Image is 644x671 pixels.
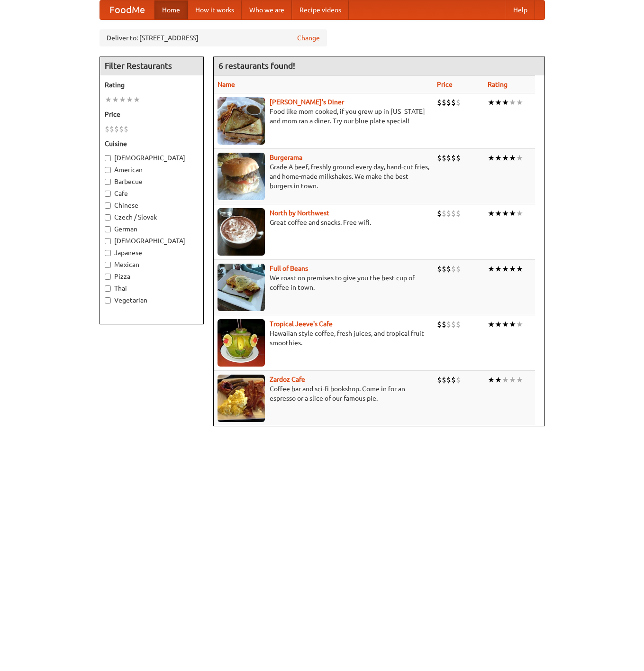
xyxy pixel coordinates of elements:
[495,319,502,330] li: ★
[442,97,446,108] li: $
[105,297,111,303] input: Vegetarian
[270,320,333,328] b: Tropical Jeeve's Cafe
[105,248,199,257] label: Japanese
[456,319,461,330] li: $
[218,107,429,126] p: Food like mom cooked, if you grew up in [US_STATE] and mom ran a diner. Try our blue plate special!
[105,139,199,148] h5: Cuisine
[446,319,451,330] li: $
[456,208,461,219] li: $
[124,124,128,134] li: $
[105,177,199,186] label: Barbecue
[509,208,516,219] li: ★
[105,80,199,90] h5: Rating
[105,272,199,281] label: Pizza
[218,97,265,145] img: sallys.jpg
[451,319,456,330] li: $
[442,153,446,163] li: $
[516,208,523,219] li: ★
[451,208,456,219] li: $
[105,224,199,234] label: German
[100,0,154,19] a: FoodMe
[502,153,509,163] li: ★
[437,375,442,385] li: $
[270,376,305,383] a: Zardoz Cafe
[114,124,119,134] li: $
[456,375,461,385] li: $
[437,319,442,330] li: $
[154,0,188,19] a: Home
[105,189,199,198] label: Cafe
[218,384,429,403] p: Coffee bar and sci-fi bookshop. Come in for an espresso or a slice of our famous pie.
[270,209,329,217] a: North by Northwest
[270,154,302,161] b: Burgerama
[446,97,451,108] li: $
[516,375,523,385] li: ★
[502,97,509,108] li: ★
[509,264,516,274] li: ★
[105,238,111,244] input: [DEMOGRAPHIC_DATA]
[516,97,523,108] li: ★
[446,264,451,274] li: $
[488,153,495,163] li: ★
[502,264,509,274] li: ★
[105,262,111,268] input: Mexican
[502,375,509,385] li: ★
[105,124,109,134] li: $
[109,124,114,134] li: $
[488,208,495,219] li: ★
[509,375,516,385] li: ★
[218,153,265,200] img: burgerama.jpg
[451,264,456,274] li: $
[509,319,516,330] li: ★
[456,153,461,163] li: $
[502,319,509,330] li: ★
[105,285,111,292] input: Thai
[119,124,124,134] li: $
[105,110,199,119] h5: Price
[242,0,292,19] a: Who we are
[133,94,140,105] li: ★
[218,273,429,292] p: We roast on premises to give you the best cup of coffee in town.
[495,97,502,108] li: ★
[105,165,199,175] label: American
[495,375,502,385] li: ★
[437,264,442,274] li: $
[516,319,523,330] li: ★
[516,264,523,274] li: ★
[270,265,308,272] b: Full of Beans
[509,97,516,108] li: ★
[495,264,502,274] li: ★
[297,33,320,43] a: Change
[105,260,199,269] label: Mexican
[456,264,461,274] li: $
[442,375,446,385] li: $
[218,208,265,256] img: north.jpg
[100,29,327,46] div: Deliver to: [STREET_ADDRESS]
[105,167,111,173] input: American
[442,264,446,274] li: $
[218,375,265,422] img: zardoz.jpg
[105,250,111,256] input: Japanese
[488,375,495,385] li: ★
[456,97,461,108] li: $
[218,61,295,70] ng-pluralize: 6 restaurants found!
[446,375,451,385] li: $
[105,284,199,293] label: Thai
[516,153,523,163] li: ★
[292,0,349,19] a: Recipe videos
[105,295,199,305] label: Vegetarian
[509,153,516,163] li: ★
[437,153,442,163] li: $
[105,191,111,197] input: Cafe
[105,153,199,163] label: [DEMOGRAPHIC_DATA]
[218,218,429,227] p: Great coffee and snacks. Free wifi.
[270,98,344,106] a: [PERSON_NAME]'s Diner
[105,236,199,246] label: [DEMOGRAPHIC_DATA]
[488,264,495,274] li: ★
[105,214,111,221] input: Czech / Slovak
[442,319,446,330] li: $
[105,179,111,185] input: Barbecue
